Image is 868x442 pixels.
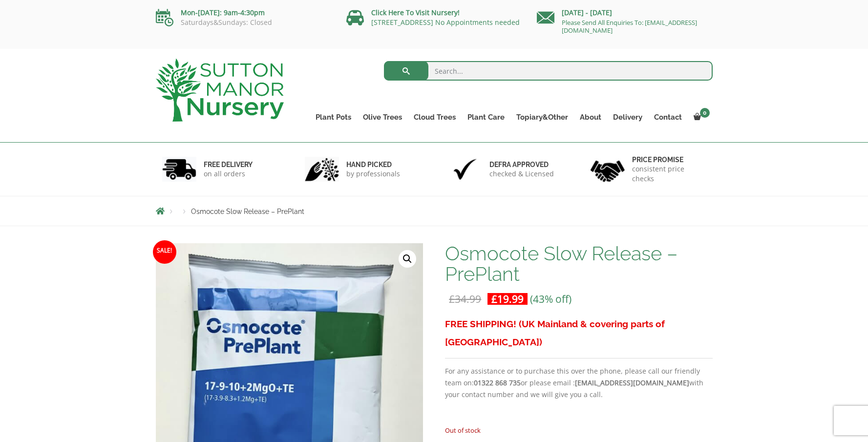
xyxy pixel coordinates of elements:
a: Cloud Trees [408,110,462,124]
a: 0 [688,110,713,124]
h3: FREE SHIPPING! (UK Mainland & covering parts of [GEOGRAPHIC_DATA]) [445,315,712,351]
h6: Defra approved [489,160,554,169]
img: logo [156,59,284,122]
a: Topiary&Other [510,110,574,124]
p: Mon-[DATE]: 9am-4:30pm [156,7,332,19]
span: 0 [700,108,710,118]
h6: hand picked [346,160,400,169]
nav: Breadcrumbs [156,207,713,215]
a: Plant Pots [310,110,357,124]
span: £ [491,292,497,306]
a: Please Send All Enquiries To: [EMAIL_ADDRESS][DOMAIN_NAME] [562,18,697,35]
h6: Price promise [632,155,706,164]
span: Sale! [153,240,176,264]
p: checked & Licensed [489,169,554,179]
p: [DATE] - [DATE] [537,7,713,19]
a: Delivery [607,110,648,124]
a: Plant Care [462,110,510,124]
span: (43% off) [530,292,572,306]
h6: FREE DELIVERY [204,160,253,169]
strong: [EMAIL_ADDRESS][DOMAIN_NAME] [575,378,689,387]
a: View full-screen image gallery [399,250,416,268]
p: Out of stock [445,424,712,436]
a: Click Here To Visit Nursery! [371,8,460,17]
img: 1.jpg [162,157,196,182]
span: £ [449,292,455,306]
img: 4.jpg [591,154,625,184]
img: 2.jpg [305,157,339,182]
h1: Osmocote Slow Release – PrePlant [445,243,712,284]
p: consistent price checks [632,164,706,184]
a: Olive Trees [357,110,408,124]
p: For any assistance or to purchase this over the phone, please call our friendly team on: or pleas... [445,365,712,400]
a: About [574,110,607,124]
a: [STREET_ADDRESS] No Appointments needed [371,18,520,27]
span: Osmocote Slow Release – PrePlant [191,208,304,215]
p: Saturdays&Sundays: Closed [156,19,332,26]
a: Contact [648,110,688,124]
bdi: 19.99 [491,292,524,306]
strong: 01322 868 735 [474,378,521,387]
img: 3.jpg [448,157,482,182]
input: Search... [384,61,713,81]
bdi: 34.99 [449,292,481,306]
p: by professionals [346,169,400,179]
p: on all orders [204,169,253,179]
